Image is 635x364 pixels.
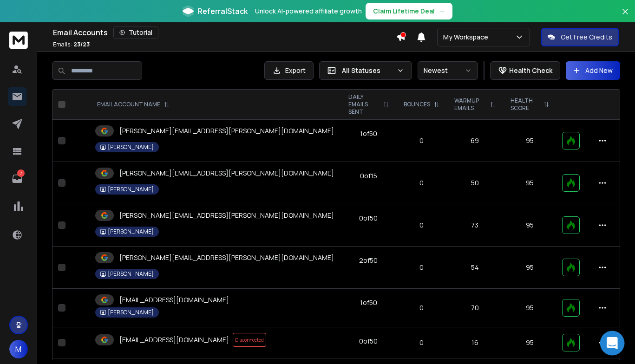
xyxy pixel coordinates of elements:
p: Emails : [53,41,90,48]
a: 7 [8,169,26,188]
button: Tutorial [113,26,158,39]
p: Health Check [509,66,552,75]
p: [PERSON_NAME] [108,143,154,151]
span: ReferralStack [197,6,248,17]
p: [EMAIL_ADDRESS][DOMAIN_NAME] [119,295,229,305]
button: Close banner [619,6,631,28]
p: [PERSON_NAME] [108,228,154,235]
td: 16 [447,327,503,358]
p: 7 [17,169,25,177]
div: 0 of 50 [359,337,378,346]
p: 0 [402,303,441,312]
td: 95 [503,327,556,358]
p: [PERSON_NAME][EMAIL_ADDRESS][PERSON_NAME][DOMAIN_NAME] [119,126,334,136]
p: 0 [402,178,441,188]
td: 73 [447,204,503,247]
div: Email Accounts [53,26,396,39]
td: 50 [447,162,503,204]
div: 0 of 15 [360,171,377,181]
p: WARMUP EMAILS [454,97,486,112]
td: 95 [503,289,556,327]
td: 95 [503,120,556,162]
button: Health Check [490,61,560,80]
div: Open Intercom Messenger [600,331,625,356]
button: Claim Lifetime Deal→ [366,3,452,19]
p: My Workspace [443,32,492,42]
p: [PERSON_NAME] [108,186,154,193]
button: M [9,340,28,358]
p: All Statuses [342,66,393,75]
p: 0 [402,136,441,145]
p: 0 [402,221,441,230]
p: Unlock AI-powered affiliate growth [255,6,362,16]
td: 95 [503,204,556,247]
p: [PERSON_NAME][EMAIL_ADDRESS][PERSON_NAME][DOMAIN_NAME] [119,211,334,220]
div: 1 of 50 [360,129,377,138]
p: 0 [402,263,441,272]
p: [EMAIL_ADDRESS][DOMAIN_NAME] [119,335,229,344]
p: BOUNCES [404,101,430,108]
p: [PERSON_NAME] [108,309,154,316]
td: 54 [447,247,503,289]
span: 23 / 23 [73,40,90,48]
td: 95 [503,247,556,289]
p: 0 [402,338,441,347]
p: HEALTH SCORE [511,97,540,112]
div: 0 of 50 [359,214,378,223]
div: 2 of 50 [359,256,378,265]
button: Add New [566,61,620,80]
td: 95 [503,162,556,204]
button: Export [264,61,314,80]
span: Disconnected [233,333,266,347]
td: 70 [447,289,503,327]
div: 1 of 50 [360,298,377,307]
button: Get Free Credits [541,28,619,46]
td: 69 [447,120,503,162]
p: Get Free Credits [561,32,612,42]
p: DAILY EMAILS SENT [348,93,380,116]
span: → [439,6,445,16]
p: [PERSON_NAME] [108,270,154,278]
div: EMAIL ACCOUNT NAME [97,101,170,108]
p: [PERSON_NAME][EMAIL_ADDRESS][PERSON_NAME][DOMAIN_NAME] [119,169,334,178]
p: [PERSON_NAME][EMAIL_ADDRESS][PERSON_NAME][DOMAIN_NAME] [119,253,334,262]
button: Newest [418,61,478,80]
